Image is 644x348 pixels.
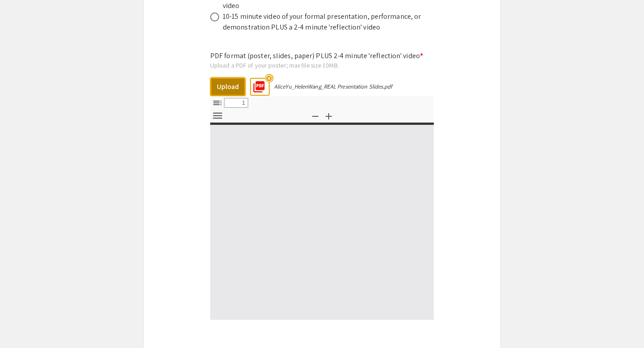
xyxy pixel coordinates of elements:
input: Page [224,98,248,108]
button: Upload [210,77,246,96]
mat-label: PDF format (poster, slides, paper) PLUS 2-4 minute 'reflection' video [210,51,423,60]
div: AliceYu_HelenWang_REAL Presentation Slides.pdf [274,83,393,90]
mat-icon: picture_as_pdf [250,77,263,91]
iframe: Chat [7,308,38,341]
mat-icon: highlight_off [265,74,273,82]
button: Zoom Out [308,110,323,123]
button: Tools [210,110,225,123]
div: 10-15 minute video of your formal presentation, performance, or demonstration PLUS a 2-4 minute '... [223,11,424,33]
button: Toggle Sidebar [210,96,225,109]
div: Upload a PDF of your poster; max file size 10MB. [210,61,434,69]
button: Zoom In [321,110,336,123]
